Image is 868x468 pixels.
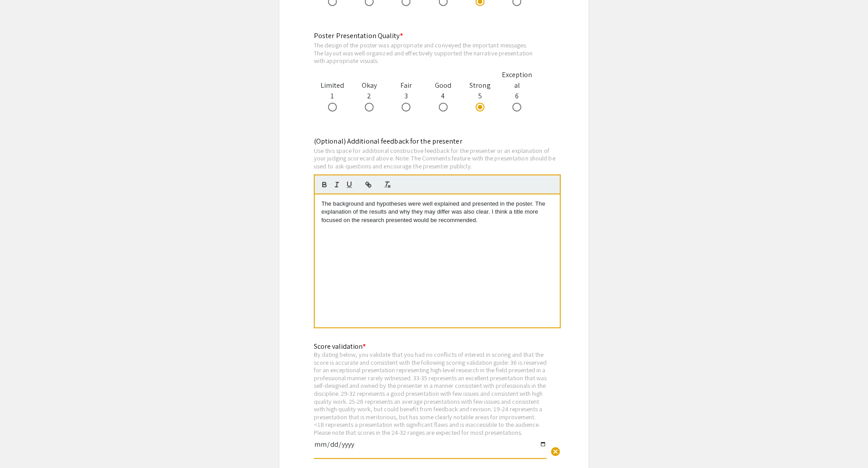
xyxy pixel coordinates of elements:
[425,80,461,91] div: Good
[321,200,553,224] p: The background and hypotheses were well explained and presented in the poster. The explanation of...
[461,80,498,91] div: Strong
[499,70,536,91] div: Exceptional
[388,80,425,91] div: Fair
[547,442,564,460] button: Clear
[425,80,461,112] div: 4
[314,31,403,40] mat-label: Poster Presentation Quality
[314,441,547,456] input: Type Here
[314,80,351,112] div: 1
[461,80,498,112] div: 5
[388,80,425,112] div: 3
[499,70,536,112] div: 6
[314,80,351,91] div: Limited
[314,342,366,351] mat-label: Score validation
[550,446,561,457] span: cancel
[351,80,387,112] div: 2
[351,80,387,91] div: Okay
[314,351,547,437] div: By dating below, you validate that you had no conflicts of interest in scoring and that the score...
[314,41,536,65] div: The design of the poster was appropriate and conveyed the important messages. The layout was well...
[314,136,462,146] mat-label: (Optional) Additional feedback for the presenter
[314,147,561,170] div: Use this space for additional constructive feedback for the presenter or an explanation of your j...
[7,428,38,461] iframe: Chat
